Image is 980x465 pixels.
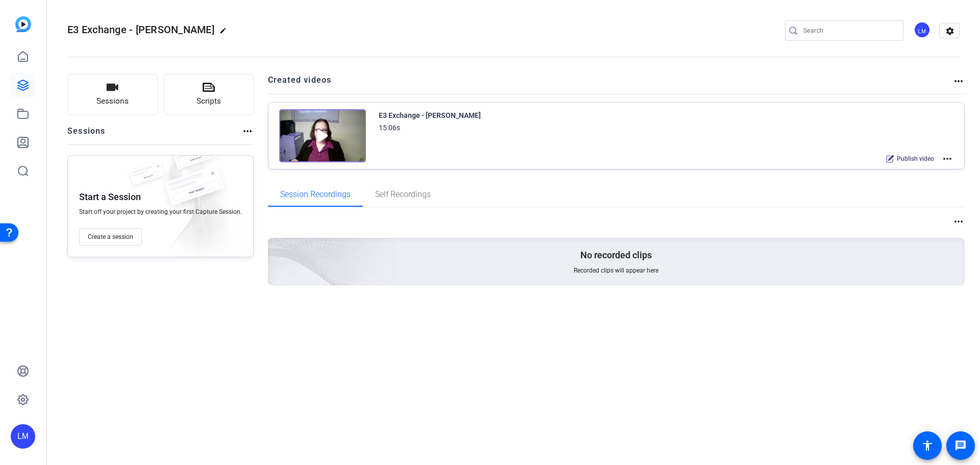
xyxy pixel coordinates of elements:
[268,74,953,94] h2: Created videos
[921,439,934,452] mat-icon: accessibility
[11,424,35,449] div: LM
[154,137,397,359] img: embarkstudio-empty-session.png
[574,266,658,275] span: Recorded clips will appear here
[952,75,965,87] mat-icon: more_horiz
[580,249,652,261] p: No recorded clips
[149,153,248,262] img: embarkstudio-empty-session.png
[67,125,106,144] h2: Sessions
[219,27,232,39] mat-icon: edit
[124,162,170,192] img: fake-session.png
[197,95,221,107] span: Scripts
[803,25,895,37] input: Search
[280,190,351,199] span: Session Recordings
[897,155,934,163] span: Publish video
[67,74,158,115] button: Sessions
[954,439,967,452] mat-icon: message
[96,95,129,107] span: Sessions
[164,74,254,115] button: Scripts
[15,16,31,32] img: blue-gradient.svg
[166,140,222,178] img: fake-session.png
[241,125,254,137] mat-icon: more_horiz
[79,228,142,246] button: Create a session
[952,215,965,228] mat-icon: more_horiz
[156,166,232,216] img: fake-session.png
[379,109,481,121] div: E3 Exchange - [PERSON_NAME]
[379,121,400,134] div: 15:06s
[940,23,960,39] mat-icon: settings
[79,191,141,203] p: Start a Session
[79,208,242,216] span: Start off your project by creating your first Capture Session.
[941,153,953,165] mat-icon: more_horiz
[914,21,930,38] div: LM
[88,233,133,241] span: Create a session
[914,21,932,39] ngx-avatar: Lea Marcou
[375,190,431,199] span: Self Recordings
[279,109,366,162] img: Creator Project Thumbnail
[67,23,214,36] span: E3 Exchange - [PERSON_NAME]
